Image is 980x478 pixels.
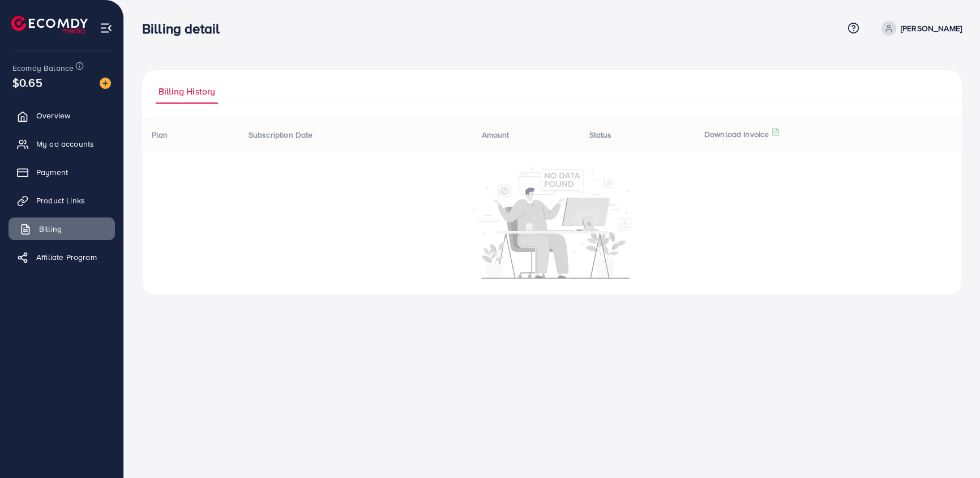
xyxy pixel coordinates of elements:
[901,22,962,35] p: [PERSON_NAME]
[100,22,113,35] img: menu
[8,189,115,212] a: Product Links
[8,217,115,240] a: Billing
[11,16,88,33] img: logo
[8,133,115,155] a: My ad accounts
[159,85,215,98] span: Billing History
[8,161,115,183] a: Payment
[39,223,62,234] span: Billing
[100,78,111,89] img: image
[12,74,42,91] span: $0.65
[8,104,115,127] a: Overview
[12,62,74,74] span: Ecomdy Balance
[36,251,97,263] span: Affiliate Program
[877,21,962,36] a: [PERSON_NAME]
[8,246,115,268] a: Affiliate Program
[36,167,68,178] span: Payment
[932,427,972,470] iframe: Chat
[36,110,70,121] span: Overview
[142,20,229,37] h3: Billing detail
[36,138,94,150] span: My ad accounts
[36,195,85,206] span: Product Links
